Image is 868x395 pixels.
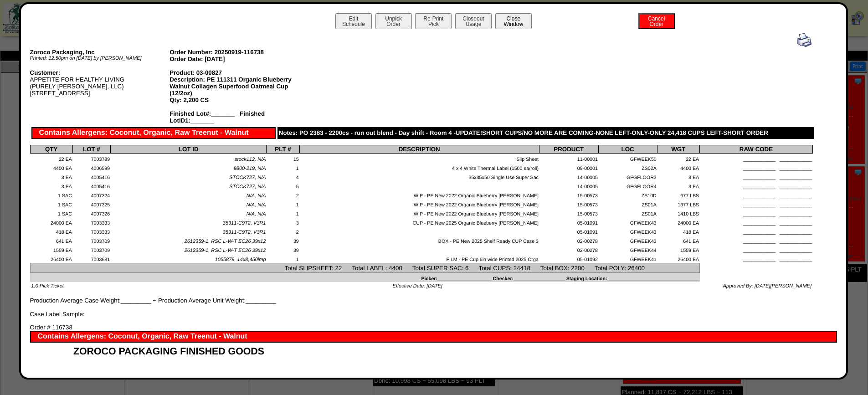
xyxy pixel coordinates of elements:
td: ZS01A [598,208,657,217]
div: Product: 03-00827 [169,69,309,76]
td: 22 EA [30,154,72,163]
td: ____________ ____________ [700,254,813,263]
td: GFWEEK41 [598,254,657,263]
td: ____________ ____________ [700,245,813,254]
td: ____________ ____________ [700,236,813,245]
th: LOT ID [111,145,267,154]
td: 22 EA [657,154,699,163]
td: ____________ ____________ [700,217,813,226]
td: ____________ ____________ [700,154,813,163]
div: Description: PE 111311 Organic Blueberry Walnut Collagen Superfood Oatmeal Cup (12/2oz) [169,76,309,97]
td: ZOROCO PACKAGING FINISHED GOODS [46,343,330,357]
td: 3 EA [657,181,699,190]
td: 15-00573 [539,208,598,217]
td: 1 [267,208,299,217]
button: CancelOrder [638,13,675,29]
td: ____________ ____________ [700,208,813,217]
td: 03-00827 [109,365,160,378]
span: 35311-C9T2, V3R1 [223,230,266,235]
td: DATE [216,365,274,378]
th: PRODUCT [539,145,598,154]
span: 35311-C9T2, V3R1 [223,221,266,226]
td: 05-01091 [539,226,598,236]
div: APPETITE FOR HEALTHY LIVING (PURELY [PERSON_NAME], LLC) [STREET_ADDRESS] [30,69,170,97]
div: Customer: [30,69,170,76]
td: ____________ ____________ [700,226,813,236]
td: 26400 EA [657,254,699,263]
td: CUP - PE New 2025 Organic Blueberry [PERSON_NAME] [299,217,539,226]
td: 24000 EA [657,217,699,226]
th: QTY [30,145,72,154]
td: 4007324 [72,190,110,199]
td: 641 EA [657,236,699,245]
td: 4007325 [72,199,110,208]
th: DESCRIPTION [299,145,539,154]
td: 39 [267,236,299,245]
td: 677 LBS [657,190,699,199]
td: GFWEEK44 [598,245,657,254]
span: N/A, N/A [247,202,266,208]
td: Total SLIPSHEET: 22 Total LABEL: 4400 Total SUPER SAC: 6 Total CUPS: 24418 Total BOX: 2200 Total ... [30,263,700,273]
span: 2612359-1, RSC L-W-T EC26 39x12 [185,248,266,253]
td: 641 EA [30,236,72,245]
div: Printed: 12:50pm on [DATE] by [PERSON_NAME] [30,56,170,61]
span: 1055879, 14x8,450imp [215,257,266,262]
td: ZS01A [598,199,657,208]
td: PRODUCT # [46,365,109,378]
img: print.gif [797,33,812,47]
td: ZS10D [598,190,657,199]
td: 3 EA [30,172,72,181]
td: FILM - PE Cup 6in wide Printed 2025 Orga [299,254,539,263]
div: Production Average Case Weight:_________ ~ Production Average Unit Weight:_________ Case Label Sa... [30,33,813,318]
td: 4005416 [72,181,110,190]
td: 2 [267,190,299,199]
span: 9800-219, N/A [234,166,266,171]
td: 11-00001 [539,154,598,163]
button: Re-PrintPick [415,13,452,29]
td: 1 [267,163,299,172]
td: 05-01091 [539,217,598,226]
td: ____________ ____________ [700,181,813,190]
div: Contains Allergens: Coconut, Organic, Raw Treenut - Walnut [30,331,837,343]
td: GFWEEK43 [598,226,657,236]
td: BOX - PE New 2025 Shelf Ready CUP Case 3 [299,236,539,245]
div: Finished Lot#:_______ Finished LotID1:_______ [169,110,309,124]
td: 2 [267,226,299,236]
td: 7003333 [72,226,110,236]
a: CloseWindow [494,21,533,27]
td: ____________ ____________ [700,199,813,208]
td: WIP - PE New 2022 Organic Blueberry [PERSON_NAME] [299,190,539,199]
td: 4005416 [72,172,110,181]
td: 7003709 [72,245,110,254]
div: Zoroco Packaging, Inc [30,49,170,56]
td: ____________ ____________ [700,163,813,172]
td: 24000 EA [30,217,72,226]
td: 1410 LBS [657,208,699,217]
td: 4 [267,172,299,181]
td: 05-01092 [539,254,598,263]
td: ZS02A [598,163,657,172]
span: 2612359-1, RSC L-W-T EC26 39x12 [185,239,266,244]
td: ____________ ____________ [700,172,813,181]
span: STOCK727, N/A [229,184,266,190]
td: 418 EA [30,226,72,236]
td: 26400 EA [30,254,72,263]
td: 1559 EA [30,245,72,254]
td: WIP - PE New 2022 Organic Blueberry [PERSON_NAME] [299,199,539,208]
td: WIP - PE New 2022 Organic Blueberry [PERSON_NAME] [299,208,539,217]
th: LOT # [72,145,110,154]
td: 7003681 [72,254,110,263]
td: 3 EA [30,181,72,190]
td: 35x35x50 Single Use Super Sac [299,172,539,181]
td: ____________ ____________ [700,190,813,199]
td: 14-00005 [539,172,598,181]
td: Picker:____________________ Checker:___________________ Staging Location:________________________... [30,273,700,282]
div: Contains Allergens: Coconut, Organic, Raw Treenut - Walnut [31,127,276,139]
td: GFWEEK43 [598,236,657,245]
div: Order Number: 20250919-116738 [169,49,309,56]
td: 3 EA [657,172,699,181]
td: GFGFLOOR4 [598,181,657,190]
th: RAW CODE [700,145,813,154]
td: 02-00278 [539,236,598,245]
td: 3 [267,217,299,226]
